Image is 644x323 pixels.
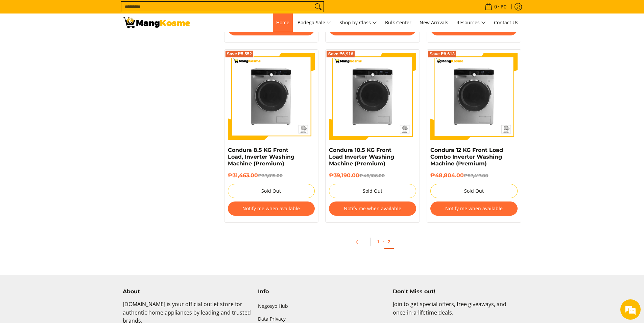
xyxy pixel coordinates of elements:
span: Save ₱5,552 [227,52,252,56]
h6: ₱31,463.00 [228,172,315,179]
h4: Don't Miss out! [393,288,521,295]
span: Bodega Sale [297,19,331,27]
span: 0 [493,4,498,9]
button: Sold Out [228,184,315,198]
span: Save ₱8,613 [429,52,455,56]
button: Notify me when available [329,201,416,216]
textarea: Type your message and hit 'Enter' [3,184,129,208]
del: ₱46,106.00 [359,173,385,178]
nav: Main Menu [197,14,522,32]
span: We're online! [39,85,93,153]
button: Notify me when available [430,201,518,216]
h4: Info [258,288,386,295]
span: Save ₱6,916 [328,52,353,56]
a: Contact Us [491,14,522,32]
button: Notify me when available [228,201,315,216]
a: Home [273,14,293,32]
a: 1 [374,235,383,248]
button: Sold Out [329,184,416,198]
span: Home [276,19,289,26]
h4: About [123,288,251,295]
span: · [383,238,384,245]
span: Contact Us [494,19,518,26]
a: Shop by Class [336,14,380,32]
span: New Arrivals [420,19,448,26]
del: ₱37,015.00 [258,173,283,178]
div: Minimize live chat window [111,3,127,20]
a: Bulk Center [382,14,415,32]
span: Bulk Center [385,19,411,26]
span: ₱0 [500,4,507,9]
span: • [483,3,508,10]
div: Chat with us now [35,38,114,47]
img: Condura 8.5 KG Front Load, Inverter Washing Machine (Premium) [228,53,315,140]
a: Condura 12 KG Front Load Combo Inverter Washing Machine (Premium) [430,147,503,167]
a: Condura 10.5 KG Front Load Inverter Washing Machine (Premium) [329,147,394,167]
a: Bodega Sale [294,14,335,32]
a: Resources [453,14,489,32]
a: Condura 8.5 KG Front Load, Inverter Washing Machine (Premium) [228,147,294,167]
button: Search [313,2,324,12]
del: ₱57,417.00 [464,173,488,178]
a: Negosyo Hub [258,300,386,313]
a: 2 [384,235,394,249]
a: New Arrivals [416,14,452,32]
img: Condura 10.5 KG Front Load Inverter Washing Machine (Premium) [329,53,416,140]
img: Washing Machines l Mang Kosme: Home Appliances Warehouse Sale Partner | Page 2 [123,17,190,28]
h6: ₱48,804.00 [430,172,518,179]
h6: ₱39,190.00 [329,172,416,179]
button: Sold Out [430,184,518,198]
span: Shop by Class [339,19,377,27]
ul: Pagination [221,233,525,254]
span: Resources [456,19,486,27]
img: Condura 12 KG Front Load Combo Inverter Washing Machine (Premium) [430,53,518,140]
